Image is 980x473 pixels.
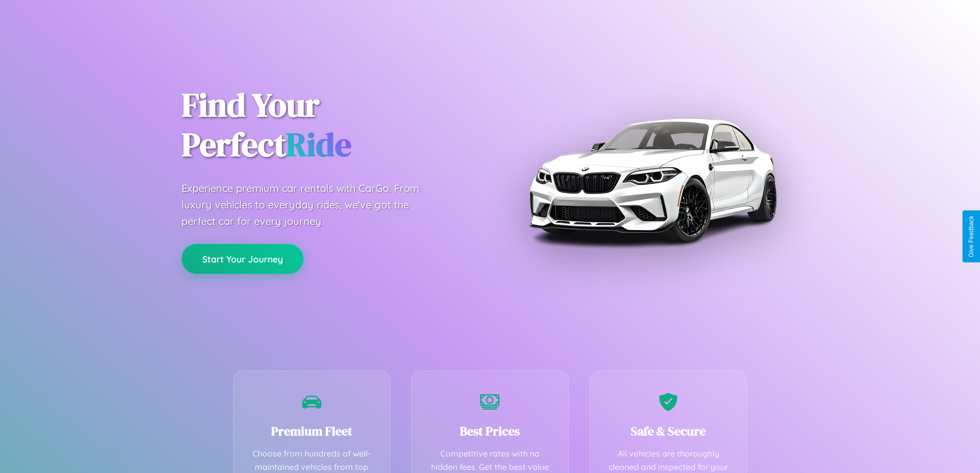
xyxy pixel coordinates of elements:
img: Premium BMW car rental vehicle [524,51,781,309]
p: Experience premium car rentals with CarGo. From luxury vehicles to everyday rides, we've got the ... [182,180,439,230]
h1: Find Your Perfect [182,85,475,165]
h3: Premium Fleet [249,423,375,440]
h3: Best Prices [427,423,553,440]
div: Give Feedback [968,216,975,257]
span: Ride [286,122,351,167]
button: Start Your Journey [182,244,304,274]
h3: Safe & Secure [605,423,732,440]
